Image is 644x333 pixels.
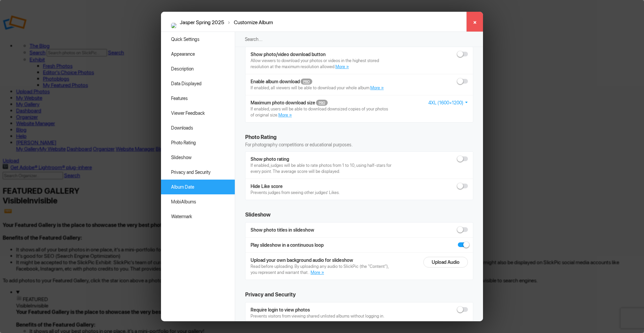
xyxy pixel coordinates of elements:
[316,100,328,106] a: PRO
[335,64,349,69] a: More »
[161,135,235,150] a: Photo Rating
[171,23,176,28] img: KLV0692or.jpg
[251,106,392,118] p: If enabled, users will be able to download downsized copies of your photos of original size.
[161,91,235,106] a: Features
[251,313,384,319] p: Prevents visitors from viewing shared unlisted albums without logging in.
[161,150,235,165] a: Slideshow
[161,106,235,121] a: Viewer Feedback
[370,85,384,90] a: More »
[251,227,314,233] b: Show photo titles in slideshow
[251,264,392,276] p: Read before uploading. By uploading any audio to SlickPic (the "Content"), you represent and warr...
[251,156,392,162] b: Show photo rating
[251,190,340,196] p: Prevents judges from seeing other judges’ Likes.
[423,257,468,268] sp-upload-button: Upload Audio
[311,270,324,275] a: More »
[245,205,473,219] h3: Slideshow
[234,32,484,47] input: Search...
[245,141,473,148] p: For photography competitions or educational purposes.
[251,99,392,106] b: Maximum photo download size
[180,17,224,28] li: Jasper Spring 2025
[161,194,235,209] a: MobiAlbums
[251,51,392,58] b: Show photo/video download button
[308,270,311,275] span: ..
[251,183,340,190] b: Hide Like score
[251,85,384,91] p: If enabled, all viewers will be able to download your whole album.
[245,128,473,141] h3: Photo Rating
[161,61,235,76] a: Description
[161,121,235,135] a: Downloads
[301,79,312,85] a: PRO
[428,99,468,106] a: 4XL (1600×1200)
[161,209,235,224] a: Watermark
[161,32,235,47] a: Quick Settings
[245,285,473,299] h3: Privacy and Security
[161,180,235,194] a: Album Date
[161,165,235,180] a: Privacy and Security
[466,12,483,32] a: ×
[161,47,235,61] a: Appearance
[161,76,235,91] a: Data Displayed
[251,78,384,85] b: Enable album download
[251,162,392,175] p: If enabled, judges will be able to rate photos from 1 to 10, using half-stars for every point. Th...
[251,257,392,264] b: Upload your own background audio for slideshow
[251,242,324,248] b: Play slideshow in a continuous loop
[251,58,392,70] p: Allow viewers to download your photos or videos in the highest stored resolution at the maximum r...
[224,16,273,28] li: Customize Album
[278,112,292,117] a: More »
[251,306,384,313] b: Require login to view photos
[432,259,460,265] a: Upload Audio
